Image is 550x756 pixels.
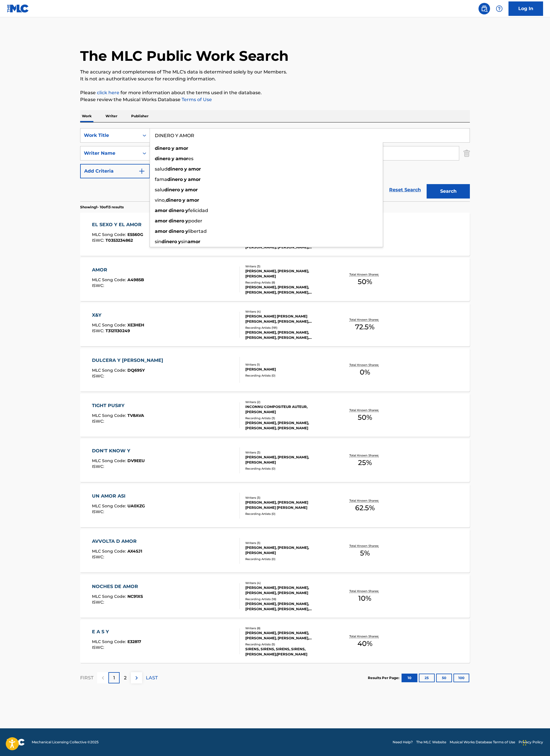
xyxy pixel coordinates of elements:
img: Delete Criterion [464,146,470,160]
span: DV9EEU [127,458,145,463]
div: Recording Artists ( 18 ) [245,597,332,601]
div: Writers ( 4 ) [245,581,332,585]
a: X&YMLC Song Code:XE3HEHISWC:T3121130249Writers (4)[PERSON_NAME] [PERSON_NAME] [PERSON_NAME], [PER... [80,303,470,346]
p: Total Known Shares: [349,317,380,322]
div: [PERSON_NAME], [PERSON_NAME], [PERSON_NAME], [PERSON_NAME] [245,420,332,431]
a: The MLC Website [416,740,446,745]
strong: amor [155,208,167,213]
span: poder [188,218,202,224]
div: [PERSON_NAME], [PERSON_NAME], [PERSON_NAME] [245,269,332,279]
a: Privacy Policy [519,740,543,745]
p: LAST [146,674,158,681]
p: Total Known Shares: [349,363,380,367]
button: 10 [402,674,417,682]
strong: dinero [155,145,170,151]
p: Total Known Shares: [349,408,380,412]
div: [PERSON_NAME], [PERSON_NAME], [PERSON_NAME], [PERSON_NAME], [PERSON_NAME] [245,330,332,340]
div: AMOR [92,267,144,273]
span: ISWC : [92,645,106,650]
div: DULCERA Y [PERSON_NAME] [92,357,166,364]
div: NOCHES DE AMOR [92,583,143,590]
strong: amor [155,228,167,234]
strong: dinero [167,166,183,172]
div: Recording Artists ( 8 ) [245,280,332,285]
span: 5 % [360,548,370,558]
a: Reset Search [386,184,424,196]
div: [PERSON_NAME], [PERSON_NAME], [PERSON_NAME], [PERSON_NAME], [PERSON_NAME] [245,601,332,612]
a: NOCHES DE AMORMLC Song Code:NC91XSISWC:Writers (4)[PERSON_NAME], [PERSON_NAME], [PERSON_NAME], [P... [80,574,470,618]
span: sin [181,239,188,244]
img: search [481,5,488,12]
p: Total Known Shares: [349,453,380,458]
span: T3121130249 [106,328,130,333]
button: 50 [436,674,452,682]
span: 72.5 % [355,322,374,332]
strong: amor [176,145,188,151]
img: MLC Logo [7,4,29,13]
div: Writers ( 3 ) [245,496,332,500]
div: [PERSON_NAME], [PERSON_NAME], [PERSON_NAME] [245,545,332,555]
div: Recording Artists ( 0 ) [245,466,332,471]
p: Please review the Musical Works Database [80,96,470,103]
div: INCONNU COMPOSITEUR AUTEUR, [PERSON_NAME] [245,404,332,415]
strong: dinero [155,156,170,161]
div: DON'T KNOW Y [92,447,145,454]
span: MLC Song Code : [92,639,127,644]
span: fama [155,177,167,182]
p: Writer [104,110,119,122]
iframe: Chat Widget [521,728,550,756]
span: ISWC : [92,419,106,424]
span: MLC Song Code : [92,549,127,554]
strong: dinero [169,218,184,224]
p: Showing 1 - 10 of 13 results [80,205,124,210]
strong: y [181,187,184,192]
span: MLC Song Code : [92,458,127,463]
p: Total Known Shares: [349,544,380,548]
strong: y [172,156,174,161]
span: ISWC : [92,238,106,243]
div: [PERSON_NAME], [PERSON_NAME] [PERSON_NAME] [PERSON_NAME] [245,500,332,510]
a: Public Search [479,3,490,14]
span: ISWC : [92,373,106,379]
a: EL SEXO Y EL AMORMLC Song Code:E5560GISWC:T0353234862Writers (6)[PERSON_NAME] [PERSON_NAME] [PERS... [80,213,470,256]
div: [PERSON_NAME], [PERSON_NAME], [PERSON_NAME], [PERSON_NAME], [PERSON_NAME] [245,285,332,295]
span: MLC Song Code : [92,322,127,328]
div: Writers ( 2 ) [245,400,332,404]
div: E A S Y [92,628,141,635]
strong: y [182,197,185,203]
span: ISWC : [92,464,106,469]
span: DQ69SY [127,368,145,373]
div: Drag [523,734,526,751]
strong: y [185,208,188,213]
strong: amor [155,218,167,224]
p: Total Known Shares: [349,589,380,593]
p: Publisher [129,110,150,122]
span: MLC Song Code : [92,503,127,509]
span: MLC Song Code : [92,413,127,418]
strong: dinero [167,177,183,182]
span: UA0XZG [127,503,145,509]
a: Need Help? [393,740,413,745]
a: AVVOLTA D AMORMLC Song Code:AX4SJ1ISWC:Writers (3)[PERSON_NAME], [PERSON_NAME], [PERSON_NAME]Reco... [80,529,470,572]
strong: amor [176,156,188,161]
div: Recording Artists ( 191 ) [245,326,332,330]
img: right [133,674,140,681]
span: A4985B [127,277,144,282]
button: Add Criteria [80,164,150,178]
span: ISWC : [92,600,106,605]
p: It is not an authoritative source for recording information. [80,75,470,82]
span: MLC Song Code : [92,277,127,282]
p: Please for more information about the terms used in the database. [80,89,470,96]
strong: amor [188,239,200,244]
button: 100 [453,674,469,682]
span: 50 % [358,412,372,423]
div: Writers ( 3 ) [245,541,332,545]
h1: The MLC Public Work Search [80,47,289,65]
span: 10 % [358,593,371,604]
div: Writers ( 8 ) [245,626,332,630]
div: X&Y [92,312,144,319]
p: 2 [124,674,127,681]
span: E5560G [127,232,143,237]
button: Search [427,184,470,199]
